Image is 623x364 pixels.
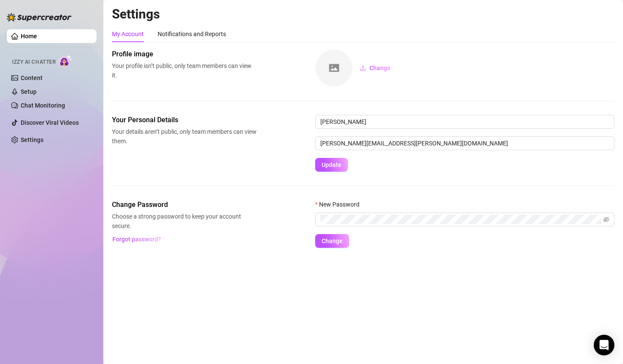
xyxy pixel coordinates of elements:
[21,88,37,95] a: Setup
[315,158,348,172] button: Update
[322,238,343,244] span: Change
[112,29,144,39] div: My Account
[112,200,257,210] span: Change Password
[603,216,609,222] span: eye-invisible
[316,49,353,86] img: square-placeholder.png
[158,29,226,39] div: Notifications and Reports
[322,161,341,168] span: Update
[315,200,365,209] label: New Password
[112,49,257,59] span: Profile image
[7,13,71,22] img: logo-BBDzfeDw.svg
[21,102,65,109] a: Chat Monitoring
[112,115,257,125] span: Your Personal Details
[320,215,601,224] input: New Password
[315,115,614,129] input: Enter name
[315,136,614,150] input: Enter new email
[21,33,37,40] a: Home
[112,6,614,22] h2: Settings
[112,236,161,243] span: Forgot password?
[112,127,257,146] span: Your details aren’t public, only team members can view them.
[112,212,257,231] span: Choose a strong password to keep your account secure.
[369,65,391,71] span: Change
[594,335,614,355] div: Open Intercom Messenger
[353,61,397,75] button: Change
[315,234,349,248] button: Change
[21,119,79,126] a: Discover Viral Videos
[360,65,366,71] span: upload
[12,58,56,66] span: Izzy AI Chatter
[59,55,72,67] img: AI Chatter
[112,61,257,80] span: Your profile isn’t public, only team members can view it.
[21,136,43,143] a: Settings
[112,232,161,246] button: Forgot password?
[21,74,43,81] a: Content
